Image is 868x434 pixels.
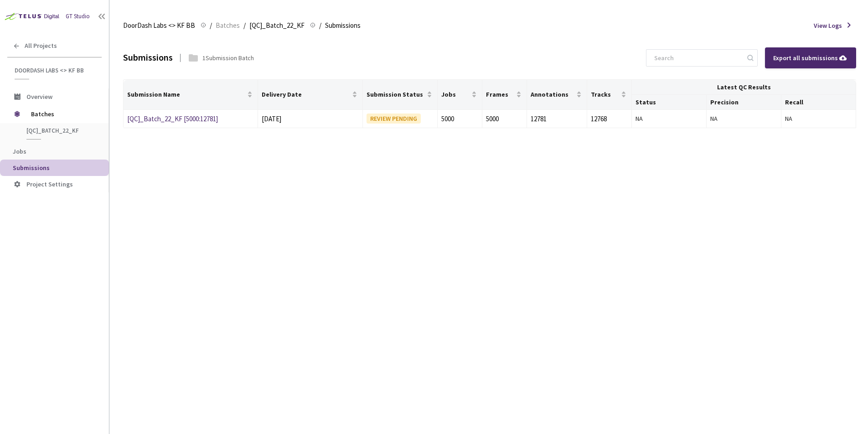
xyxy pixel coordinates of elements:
[123,51,173,64] div: Submissions
[262,114,359,124] div: [DATE]
[438,80,482,110] th: Jobs
[773,53,848,63] div: Export all submissions
[527,80,587,110] th: Annotations
[710,114,777,124] div: NA
[26,180,73,188] span: Project Settings
[649,50,746,66] input: Search
[210,20,212,31] li: /
[258,80,363,110] th: Delivery Date
[591,114,628,124] div: 12768
[25,42,57,50] span: All Projects
[26,93,52,101] span: Overview
[591,91,619,98] span: Tracks
[202,53,254,62] div: 1 Submission Batch
[31,105,93,123] span: Batches
[587,80,632,110] th: Tracks
[262,91,350,98] span: Delivery Date
[216,20,240,31] span: Batches
[363,80,438,110] th: Submission Status
[319,20,321,31] li: /
[367,91,425,98] span: Submission Status
[482,80,527,110] th: Frames
[15,67,96,74] span: DoorDash Labs <> KF BB
[531,114,583,124] div: 12781
[325,20,361,31] span: Submissions
[214,20,242,30] a: Batches
[632,80,856,95] th: Latest QC Results
[531,91,574,98] span: Annotations
[441,114,478,124] div: 5000
[632,95,707,110] th: Status
[127,91,245,98] span: Submission Name
[127,114,218,123] a: [QC]_Batch_22_KF [5000:12781]
[249,20,305,31] span: [QC]_Batch_22_KF
[13,147,26,155] span: Jobs
[124,80,258,110] th: Submission Name
[486,114,523,124] div: 5000
[814,21,842,30] span: View Logs
[367,114,421,124] div: REVIEW PENDING
[243,20,246,31] li: /
[707,95,781,110] th: Precision
[781,95,856,110] th: Recall
[13,164,50,172] span: Submissions
[635,114,703,124] div: NA
[441,91,470,98] span: Jobs
[26,127,94,134] span: [QC]_Batch_22_KF
[66,12,90,21] div: GT Studio
[123,20,195,31] span: DoorDash Labs <> KF BB
[486,91,514,98] span: Frames
[785,114,852,124] div: NA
